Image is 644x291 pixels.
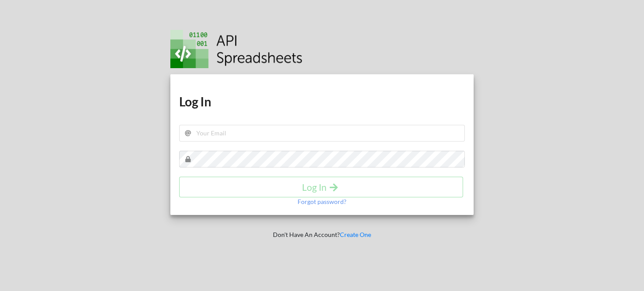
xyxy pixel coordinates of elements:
p: Don't Have An Account? [164,230,480,239]
h1: Log In [179,94,465,109]
input: Your Email [179,125,465,142]
img: Logo.png [170,30,302,68]
p: Forgot password? [298,197,346,206]
a: Create One [340,231,371,238]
